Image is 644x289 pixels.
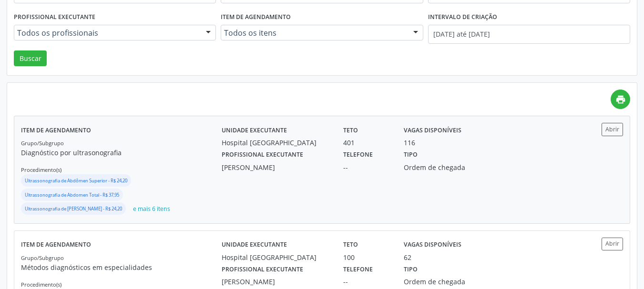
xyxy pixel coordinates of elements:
[222,162,330,172] div: [PERSON_NAME]
[17,28,196,38] span: Todos os profissionais
[21,281,61,288] small: Procedimento(s)
[21,166,61,173] small: Procedimento(s)
[25,178,127,184] small: Ultrassonografia de Abdômen Superior - R$ 24,20
[222,123,287,138] label: Unidade executante
[404,123,461,138] label: Vagas disponíveis
[21,123,91,138] label: Item de agendamento
[21,254,64,261] small: Grupo/Subgrupo
[222,238,287,252] label: Unidade executante
[404,162,481,172] div: Ordem de chegada
[602,238,623,250] button: Abrir
[221,10,291,25] label: Item de agendamento
[343,277,390,287] div: --
[428,25,630,44] input: Selecione um intervalo
[343,162,390,172] div: --
[343,238,358,252] label: Teto
[224,28,403,38] span: Todos os itens
[222,252,330,262] div: Hospital [GEOGRAPHIC_DATA]
[611,90,630,109] a: print
[14,50,47,67] button: Buscar
[14,10,95,25] label: Profissional executante
[129,202,174,215] button: e mais 6 itens
[343,252,390,262] div: 100
[25,206,122,212] small: Ultrassonografia de [PERSON_NAME] - R$ 24,20
[21,238,91,252] label: Item de agendamento
[343,123,358,138] label: Teto
[602,123,623,136] button: Abrir
[404,277,481,287] div: Ordem de chegada
[404,148,418,162] label: Tipo
[343,148,373,162] label: Telefone
[615,94,626,105] i: print
[222,138,330,148] div: Hospital [GEOGRAPHIC_DATA]
[404,138,415,148] div: 116
[404,238,461,252] label: Vagas disponíveis
[428,10,497,25] label: Intervalo de criação
[222,148,303,162] label: Profissional executante
[404,252,411,262] div: 62
[25,192,119,198] small: Ultrassonografia de Abdomen Total - R$ 37,95
[343,138,390,148] div: 401
[21,140,64,147] small: Grupo/Subgrupo
[222,277,330,287] div: [PERSON_NAME]
[343,262,373,277] label: Telefone
[21,262,222,272] p: Métodos diagnósticos em especialidades
[222,262,303,277] label: Profissional executante
[21,148,222,158] p: Diagnóstico por ultrasonografia
[404,262,418,277] label: Tipo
